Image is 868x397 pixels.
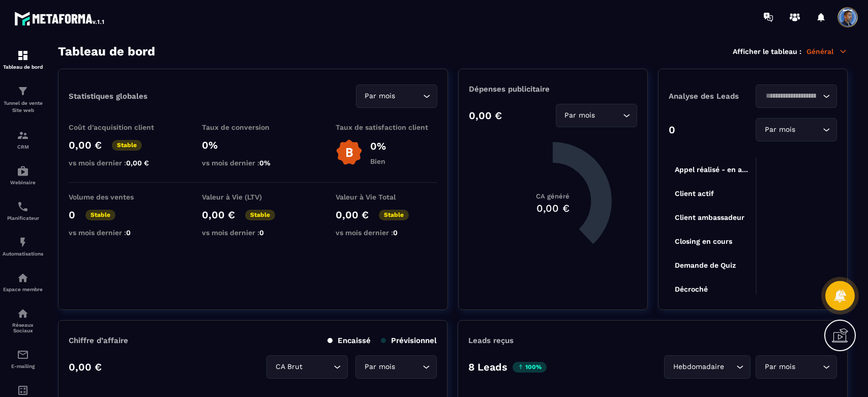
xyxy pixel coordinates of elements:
input: Search for option [797,361,820,373]
p: 0% [370,140,386,152]
input: Search for option [398,91,421,102]
p: 0 [669,124,675,136]
p: vs mois dernier : [69,159,170,167]
span: 0,00 € [126,159,149,167]
img: automations [17,236,29,248]
p: 8 Leads [468,361,507,373]
div: Search for option [556,104,637,127]
div: Search for option [756,355,837,379]
img: formation [17,49,29,62]
a: automationsautomationsAutomatisations [3,229,43,264]
div: Search for option [266,355,348,379]
p: Encaissé [327,336,371,345]
div: Search for option [756,118,837,141]
a: formationformationTunnel de vente Site web [3,77,43,122]
p: Réseaux Sociaux [3,322,43,333]
span: CA Brut [273,361,305,373]
p: Dépenses publicitaire [469,84,637,94]
span: Par mois [362,361,397,373]
img: scheduler [17,201,29,213]
p: 0% [202,139,304,151]
p: Stable [112,140,142,151]
p: Chiffre d’affaire [69,336,128,345]
p: Valeur à Vie (LTV) [202,193,304,201]
p: vs mois dernier : [202,159,304,167]
p: Général [806,47,848,56]
p: Analyse des Leads [669,92,753,101]
p: Automatisations [3,251,43,257]
img: email [17,349,29,361]
p: Leads reçus [468,336,514,345]
p: 0,00 € [336,209,369,221]
a: emailemailE-mailing [3,341,43,377]
p: Afficher le tableau : [733,47,801,55]
span: Par mois [363,91,398,102]
span: 0 [259,229,264,237]
a: formationformationTableau de bord [3,42,43,77]
a: social-networksocial-networkRéseaux Sociaux [3,300,43,341]
p: vs mois dernier : [202,229,304,237]
p: Stable [379,210,409,220]
span: Hebdomadaire [671,361,726,373]
tspan: Client actif [675,189,714,197]
span: Par mois [762,124,797,135]
input: Search for option [797,124,820,135]
p: vs mois dernier : [69,229,170,237]
p: Taux de satisfaction client [336,123,437,131]
tspan: Décroché [675,285,708,293]
input: Search for option [726,361,734,373]
tspan: Appel réalisé - en a... [675,165,748,174]
img: logo [14,9,106,27]
input: Search for option [597,110,620,121]
a: automationsautomationsEspace membre [3,264,43,300]
a: schedulerschedulerPlanificateur [3,193,43,229]
h3: Tableau de bord [58,44,155,59]
p: Coût d'acquisition client [69,123,170,131]
img: b-badge-o.b3b20ee6.svg [336,139,363,166]
img: accountant [17,384,29,396]
div: Search for option [756,84,837,108]
input: Search for option [305,361,331,373]
p: Valeur à Vie Total [336,193,437,201]
div: Search for option [356,84,437,108]
p: vs mois dernier : [336,229,437,237]
span: 0% [259,159,271,167]
span: Par mois [762,361,797,373]
p: 0,00 € [69,361,102,373]
p: Statistiques globales [69,92,147,101]
p: Tableau de bord [3,64,43,70]
tspan: Client ambassadeur [675,213,744,221]
p: Stable [245,210,275,220]
p: 0,00 € [69,139,102,151]
p: Espace membre [3,287,43,292]
p: 0 [69,209,75,221]
p: Prévisionnel [381,336,437,345]
p: CRM [3,144,43,150]
a: formationformationCRM [3,122,43,157]
span: 0 [126,229,131,237]
p: Bien [370,157,386,165]
img: social-network [17,307,29,320]
tspan: Closing en cours [675,237,732,246]
p: Webinaire [3,180,43,185]
p: Tunnel de vente Site web [3,100,43,114]
p: 0,00 € [202,209,235,221]
span: 0 [393,229,398,237]
p: E-mailing [3,363,43,369]
p: Volume des ventes [69,193,170,201]
tspan: Demande de Quiz [675,261,736,269]
p: Planificateur [3,215,43,221]
a: automationsautomationsWebinaire [3,157,43,193]
p: Taux de conversion [202,123,304,131]
img: automations [17,165,29,177]
span: Par mois [562,110,597,121]
p: 100% [513,362,547,373]
input: Search for option [397,361,420,373]
img: formation [17,85,29,97]
img: automations [17,272,29,284]
div: Search for option [664,355,751,379]
input: Search for option [762,91,820,102]
p: 0,00 € [469,109,502,122]
div: Search for option [355,355,437,379]
img: formation [17,129,29,141]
